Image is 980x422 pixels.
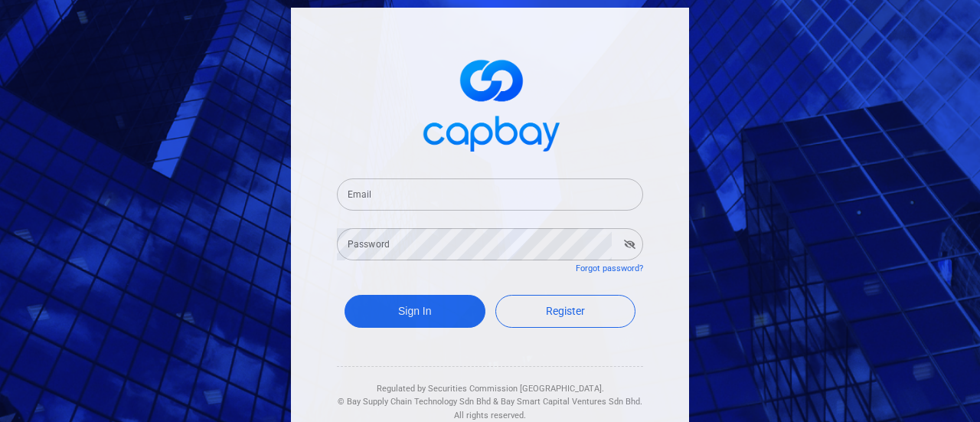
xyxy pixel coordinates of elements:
span: Register [546,305,585,317]
a: Register [495,295,636,328]
span: © Bay Supply Chain Technology Sdn Bhd [338,397,491,407]
img: logo [413,46,567,160]
a: Forgot password? [576,263,643,273]
span: Bay Smart Capital Ventures Sdn Bhd. [501,397,642,407]
button: Sign In [345,295,485,328]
